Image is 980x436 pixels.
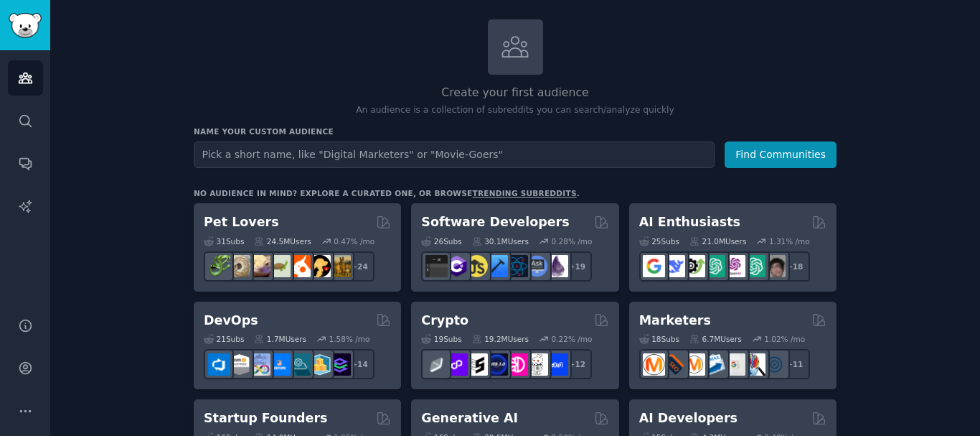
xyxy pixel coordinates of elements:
[763,353,786,376] img: OnlineMarketing
[329,255,351,277] img: dogbreed
[466,353,488,376] img: ethstaker
[683,255,705,277] img: AItoolsCatalog
[288,255,311,277] img: cockatiel
[208,255,230,277] img: herpetology
[421,312,468,330] h2: Crypto
[472,334,529,344] div: 19.2M Users
[780,349,810,379] div: + 11
[421,409,518,427] h2: Generative AI
[204,213,279,231] h2: Pet Lovers
[486,353,508,376] img: web3
[703,353,725,376] img: Emailmarketing
[769,236,810,246] div: 1.31 % /mo
[208,353,230,376] img: azuredevops
[725,142,837,168] button: Find Communities
[194,142,715,168] input: Pick a short name, like "Digital Marketers" or "Movie-Goers"
[763,255,786,277] img: ArtificalIntelligence
[643,353,665,376] img: content_marketing
[472,236,529,246] div: 30.1M Users
[344,349,374,379] div: + 14
[194,126,837,136] h3: Name your custom audience
[546,353,568,376] img: defi_
[446,353,468,376] img: 0xPolygon
[9,13,42,38] img: GummySearch logo
[334,236,374,246] div: 0.47 % /mo
[194,84,837,102] h2: Create your first audience
[204,334,244,344] div: 21 Sub s
[639,312,711,330] h2: Marketers
[689,334,742,344] div: 6.7M Users
[308,255,331,277] img: PetAdvice
[329,334,370,344] div: 1.58 % /mo
[723,353,745,376] img: googleads
[486,255,508,277] img: iOSProgramming
[639,334,679,344] div: 18 Sub s
[552,236,593,246] div: 0.28 % /mo
[506,353,528,376] img: defiblockchain
[254,334,306,344] div: 1.7M Users
[288,353,311,376] img: platformengineering
[639,236,679,246] div: 25 Sub s
[466,255,488,277] img: learnjavascript
[446,255,468,277] img: csharp
[562,251,592,282] div: + 19
[526,353,548,376] img: CryptoNews
[506,255,528,277] img: reactnative
[663,255,685,277] img: DeepSeek
[268,255,291,277] img: turtle
[689,236,746,246] div: 21.0M Users
[248,255,270,277] img: leopardgeckos
[228,255,250,277] img: ballpython
[268,353,291,376] img: DevOpsLinks
[526,255,548,277] img: AskComputerScience
[552,334,593,344] div: 0.22 % /mo
[639,409,738,427] h2: AI Developers
[643,255,665,277] img: GoogleGeminiAI
[329,353,351,376] img: PlatformEngineers
[248,353,270,376] img: Docker_DevOps
[228,353,250,376] img: AWS_Certified_Experts
[344,251,374,282] div: + 24
[308,353,331,376] img: aws_cdk
[421,213,569,231] h2: Software Developers
[254,236,311,246] div: 24.5M Users
[683,353,705,376] img: AskMarketing
[663,353,685,376] img: bigseo
[562,349,592,379] div: + 12
[204,409,327,427] h2: Startup Founders
[780,251,810,282] div: + 18
[743,255,765,277] img: chatgpt_prompts_
[425,353,448,376] img: ethfinance
[723,255,745,277] img: OpenAIDev
[472,189,576,198] a: trending subreddits
[204,236,244,246] div: 31 Sub s
[421,236,461,246] div: 26 Sub s
[421,334,461,344] div: 19 Sub s
[546,255,568,277] img: elixir
[639,213,740,231] h2: AI Enthusiasts
[743,353,765,376] img: MarketingResearch
[194,188,580,198] div: No audience in mind? Explore a curated one, or browse .
[204,312,258,330] h2: DevOps
[703,255,725,277] img: chatgpt_promptDesign
[425,255,448,277] img: software
[194,104,837,117] p: An audience is a collection of subreddits you can search/analyze quickly
[764,334,805,344] div: 1.02 % /mo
